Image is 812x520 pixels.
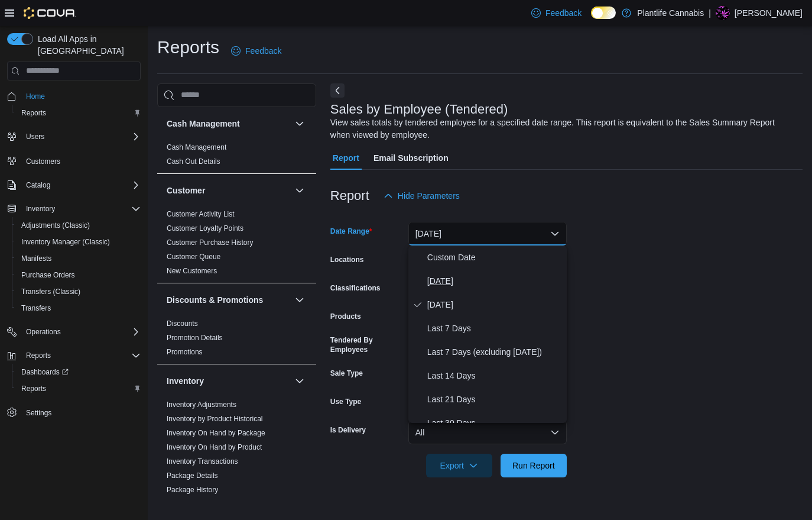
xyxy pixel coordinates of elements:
[591,7,616,19] input: Dark Mode
[408,222,567,246] button: [DATE]
[21,405,141,420] span: Settings
[330,189,369,203] h3: Report
[21,202,60,216] button: Inventory
[17,218,141,232] span: Adjustments (Classic)
[167,238,254,247] a: Customer Purchase History
[21,178,55,192] button: Catalog
[167,428,265,438] span: Inventory On Hand by Package
[167,443,262,452] span: Inventory On Hand by Product
[17,251,56,266] a: Manifests
[21,154,65,169] a: Customers
[21,348,141,363] span: Reports
[426,454,492,477] button: Export
[167,457,238,466] a: Inventory Transactions
[12,364,145,380] a: Dashboards
[167,429,265,437] a: Inventory On Hand by Package
[12,283,145,300] button: Transfers (Classic)
[21,270,75,280] span: Purchase Orders
[427,345,562,359] span: Last 7 Days (excluding [DATE])
[17,365,73,379] a: Dashboards
[637,6,704,20] p: Plantlife Cannabis
[167,143,226,151] a: Cash Management
[330,283,381,293] label: Classifications
[17,268,80,282] a: Purchase Orders
[709,6,711,20] p: |
[293,117,307,131] button: Cash Management
[330,102,508,117] h3: Sales by Employee (Tendered)
[167,443,262,451] a: Inventory On Hand by Product
[167,185,205,196] h3: Customer
[167,375,290,387] button: Inventory
[12,300,145,316] button: Transfers
[26,327,61,337] span: Operations
[12,380,145,397] button: Reports
[2,404,145,421] button: Settings
[373,146,449,170] span: Email Subscription
[167,224,243,232] a: Customer Loyalty Points
[293,183,307,198] button: Customer
[330,255,364,264] label: Locations
[21,130,141,144] span: Users
[427,416,562,430] span: Last 30 Days
[21,153,141,168] span: Customers
[157,316,316,364] div: Discounts & Promotions
[427,321,562,335] span: Last 7 Days
[26,408,51,418] span: Settings
[226,39,286,63] a: Feedback
[17,285,141,299] span: Transfers (Classic)
[167,157,220,166] span: Cash Out Details
[7,83,141,452] nav: Complex example
[716,6,730,20] div: Anaka Sparrow
[21,406,56,420] a: Settings
[21,287,80,296] span: Transfers (Classic)
[26,351,51,360] span: Reports
[167,266,217,276] span: New Customers
[167,486,218,494] a: Package History
[735,6,803,20] p: [PERSON_NAME]
[21,89,141,104] span: Home
[427,250,562,264] span: Custom Date
[157,35,219,59] h1: Reports
[433,454,485,477] span: Export
[245,45,281,57] span: Feedback
[17,251,141,266] span: Manifests
[167,118,240,130] h3: Cash Management
[21,367,69,377] span: Dashboards
[167,294,290,306] button: Discounts & Promotions
[21,348,56,363] button: Reports
[167,319,198,328] span: Discounts
[427,274,562,288] span: [DATE]
[2,88,145,105] button: Home
[21,108,46,118] span: Reports
[330,425,366,435] label: Is Delivery
[26,92,45,101] span: Home
[21,89,50,104] a: Home
[167,210,235,218] a: Customer Activity List
[2,201,145,217] button: Inventory
[167,253,220,261] a: Customer Queue
[21,254,51,263] span: Manifests
[427,298,562,312] span: [DATE]
[21,237,110,247] span: Inventory Manager (Classic)
[17,106,51,120] a: Reports
[167,414,263,424] span: Inventory by Product Historical
[527,1,586,25] a: Feedback
[167,319,198,328] a: Discounts
[167,400,236,409] span: Inventory Adjustments
[167,348,203,356] a: Promotions
[167,334,223,342] a: Promotion Details
[2,152,145,169] button: Customers
[21,178,141,192] span: Catalog
[408,421,567,444] button: All
[167,294,263,306] h3: Discounts & Promotions
[398,190,460,202] span: Hide Parameters
[167,375,204,387] h3: Inventory
[427,369,562,383] span: Last 14 Days
[167,415,263,423] a: Inventory by Product Historical
[167,143,226,152] span: Cash Management
[501,454,567,477] button: Run Report
[17,106,141,120] span: Reports
[21,325,66,339] button: Operations
[167,209,235,219] span: Customer Activity List
[33,33,141,57] span: Load All Apps in [GEOGRAPHIC_DATA]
